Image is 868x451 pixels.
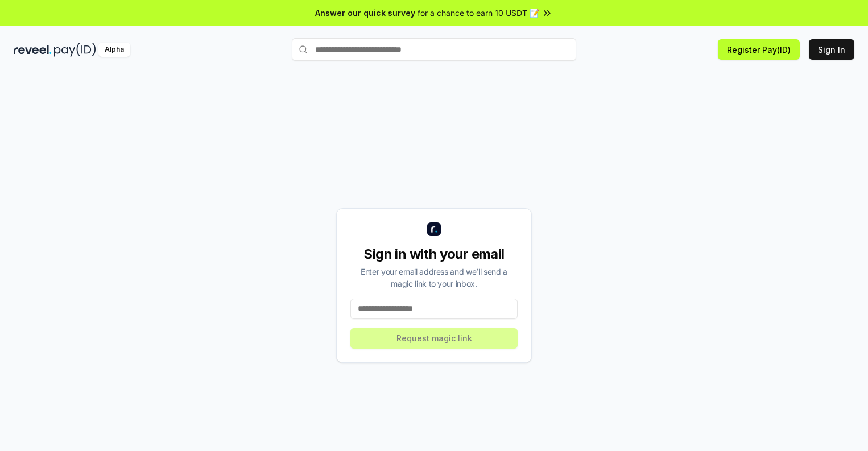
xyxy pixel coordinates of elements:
button: Sign In [809,39,854,60]
img: logo_small [427,222,441,236]
img: reveel_dark [14,43,52,57]
div: Alpha [98,43,130,57]
img: pay_id [54,43,96,57]
span: Answer our quick survey [315,7,415,19]
div: Enter your email address and we’ll send a magic link to your inbox. [350,266,518,289]
button: Register Pay(ID) [718,39,800,60]
div: Sign in with your email [350,245,518,263]
span: for a chance to earn 10 USDT 📝 [418,7,539,19]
